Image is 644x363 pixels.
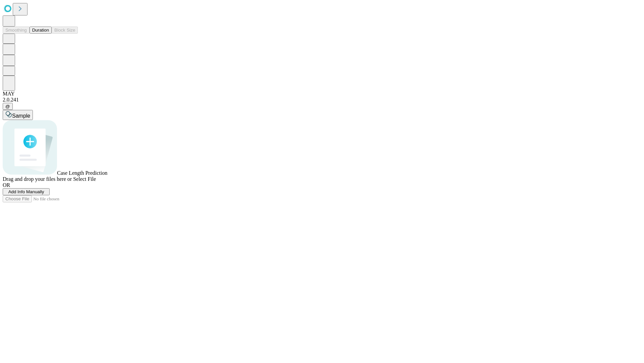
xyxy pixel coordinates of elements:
[8,189,44,194] span: Add Info Manually
[3,176,72,182] span: Drag and drop your files here or
[3,97,641,103] div: 2.0.241
[3,188,50,195] button: Add Info Manually
[12,113,30,119] span: Sample
[52,27,78,34] button: Block Size
[3,91,641,97] div: MAY
[5,104,10,109] span: @
[3,103,13,110] button: @
[73,176,96,182] span: Select File
[3,110,33,120] button: Sample
[3,182,10,188] span: OR
[30,27,52,34] button: Duration
[3,27,30,34] button: Smoothing
[57,170,107,176] span: Case Length Prediction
